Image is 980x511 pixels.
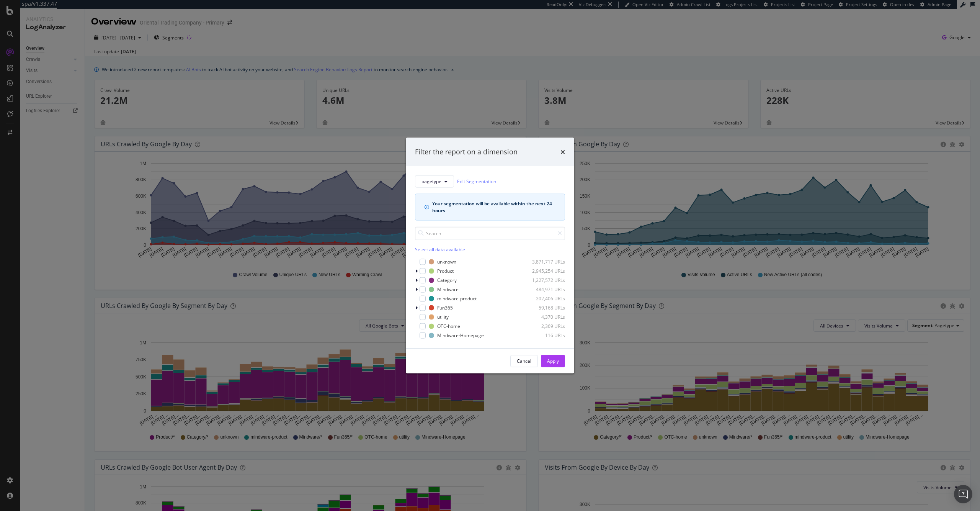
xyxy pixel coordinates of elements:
div: 2,945,254 URLs [528,268,565,274]
div: Product [437,268,454,274]
div: utility [437,314,449,320]
div: Open Intercom Messenger [954,485,972,503]
div: Your segmentation will be available within the next 24 hours [432,200,555,214]
div: Category [437,277,457,283]
div: mindware-product [437,295,477,302]
span: pagetype [421,178,441,185]
div: Mindware [437,286,459,293]
input: Search [415,226,565,240]
div: unknown [437,259,456,265]
button: Apply [541,355,565,367]
button: Cancel [510,355,538,367]
div: OTC-home [437,323,460,329]
div: Apply [547,358,559,364]
a: Edit Segmentation [457,177,496,185]
div: 1,227,572 URLs [528,277,565,283]
div: Mindware-Homepage [437,332,484,339]
button: pagetype [415,175,454,187]
div: 2,369 URLs [528,323,565,329]
div: 4,370 URLs [528,314,565,320]
div: modal [406,138,574,373]
div: 202,406 URLs [528,295,565,302]
div: 116 URLs [528,332,565,339]
div: Select all data available [415,246,565,252]
div: Filter the report on a dimension [415,147,518,157]
div: 3,871,717 URLs [528,259,565,265]
div: 59,168 URLs [528,305,565,311]
div: Fun365 [437,305,453,311]
div: Cancel [517,358,531,364]
div: info banner [415,193,565,220]
div: 484,971 URLs [528,286,565,293]
div: times [560,147,565,157]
